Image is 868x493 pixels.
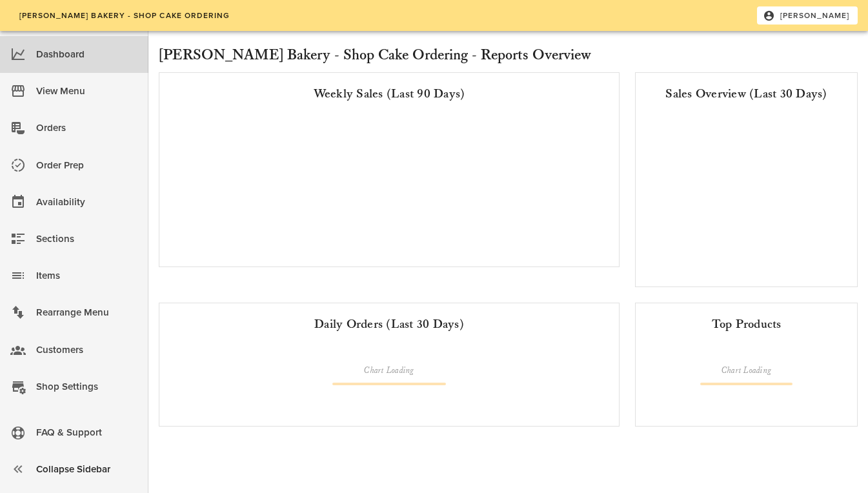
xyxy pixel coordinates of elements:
[36,192,138,213] div: Availability
[36,459,138,480] div: Collapse Sidebar
[36,376,138,397] div: Shop Settings
[646,314,847,334] div: Top Products
[10,6,238,25] a: [PERSON_NAME] Bakery - Shop Cake Ordering
[332,365,446,377] div: Chart Loading
[36,155,138,176] div: Order Prep
[170,83,609,104] div: Weekly Sales (Last 90 Days)
[36,265,138,287] div: Items
[36,228,138,250] div: Sections
[36,339,138,361] div: Customers
[159,44,858,67] h2: [PERSON_NAME] Bakery - Shop Cake Ordering - Reports Overview
[36,81,138,102] div: View Menu
[36,44,138,65] div: Dashboard
[36,117,138,139] div: Orders
[765,10,850,21] span: [PERSON_NAME]
[18,11,230,20] span: [PERSON_NAME] Bakery - Shop Cake Ordering
[700,365,793,377] div: Chart Loading
[646,83,847,104] div: Sales Overview (Last 30 Days)
[36,302,138,323] div: Rearrange Menu
[36,422,138,443] div: FAQ & Support
[170,314,609,334] div: Daily Orders (Last 30 Days)
[757,6,858,25] button: [PERSON_NAME]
